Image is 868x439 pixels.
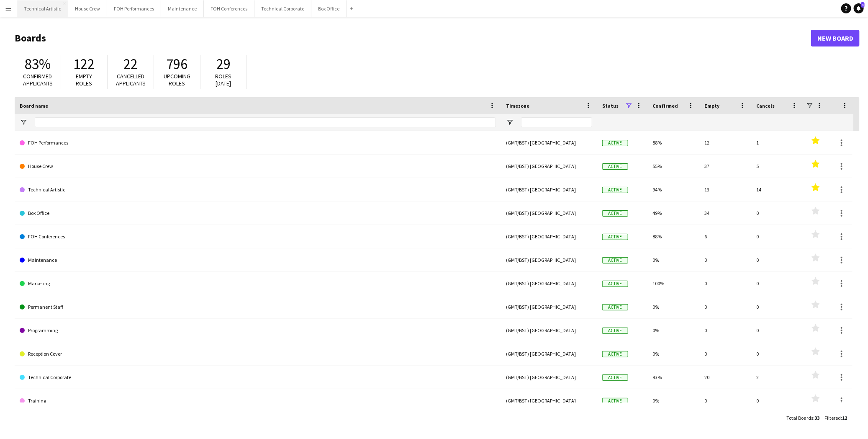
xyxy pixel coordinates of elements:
[501,272,597,295] div: (GMT/BST) [GEOGRAPHIC_DATA]
[854,3,864,13] a: 1
[647,225,699,248] div: 88%
[647,155,699,178] div: 55%
[167,55,188,73] span: 796
[20,103,48,109] span: Board name
[602,328,628,334] span: Active
[602,257,628,263] span: Active
[501,225,597,248] div: (GMT/BST) [GEOGRAPHIC_DATA]
[751,248,803,271] div: 0
[751,319,803,342] div: 0
[20,389,496,413] a: Training
[501,131,597,154] div: (GMT/BST) [GEOGRAPHIC_DATA]
[20,342,496,366] a: Reception Cover
[647,178,699,201] div: 94%
[254,0,311,17] button: Technical Corporate
[116,72,146,87] span: Cancelled applicants
[602,281,628,287] span: Active
[501,155,597,178] div: (GMT/BST) [GEOGRAPHIC_DATA]
[602,374,628,381] span: Active
[602,103,619,109] span: Status
[824,415,841,421] span: Filtered
[751,342,803,365] div: 0
[751,389,803,412] div: 0
[311,0,347,17] button: Box Office
[699,131,751,154] div: 12
[751,225,803,248] div: 0
[501,342,597,365] div: (GMT/BST) [GEOGRAPHIC_DATA]
[602,140,628,146] span: Active
[501,389,597,412] div: (GMT/BST) [GEOGRAPHIC_DATA]
[652,103,678,109] span: Confirmed
[699,366,751,389] div: 20
[647,201,699,225] div: 49%
[216,72,232,87] span: Roles [DATE]
[647,272,699,295] div: 100%
[20,178,496,201] a: Technical Artistic
[506,119,514,126] button: Open Filter Menu
[20,131,496,155] a: FOH Performances
[25,55,51,73] span: 83%
[161,0,204,17] button: Maintenance
[786,410,819,426] div: :
[602,163,628,170] span: Active
[501,319,597,342] div: (GMT/BST) [GEOGRAPHIC_DATA]
[751,272,803,295] div: 0
[15,32,811,44] h1: Boards
[123,55,138,73] span: 22
[699,155,751,178] div: 37
[501,201,597,225] div: (GMT/BST) [GEOGRAPHIC_DATA]
[602,304,628,310] span: Active
[811,30,860,46] a: New Board
[699,248,751,271] div: 0
[751,178,803,201] div: 14
[699,178,751,201] div: 13
[68,0,107,17] button: House Crew
[751,155,803,178] div: 5
[20,366,496,389] a: Technical Corporate
[216,55,231,73] span: 29
[647,131,699,154] div: 88%
[602,351,628,357] span: Active
[647,389,699,412] div: 0%
[647,366,699,389] div: 93%
[20,248,496,272] a: Maintenance
[751,131,803,154] div: 1
[74,55,95,73] span: 122
[751,295,803,318] div: 0
[20,319,496,342] a: Programming
[107,0,161,17] button: FOH Performances
[699,225,751,248] div: 6
[647,319,699,342] div: 0%
[20,295,496,319] a: Permanent Staff
[861,2,865,8] span: 1
[20,119,27,126] button: Open Filter Menu
[20,201,496,225] a: Box Office
[756,103,775,109] span: Cancels
[501,178,597,201] div: (GMT/BST) [GEOGRAPHIC_DATA]
[521,117,592,127] input: Timezone Filter Input
[506,103,529,109] span: Timezone
[501,248,597,271] div: (GMT/BST) [GEOGRAPHIC_DATA]
[602,234,628,240] span: Active
[699,342,751,365] div: 0
[647,295,699,318] div: 0%
[164,72,190,87] span: Upcoming roles
[699,295,751,318] div: 0
[647,248,699,271] div: 0%
[824,410,847,426] div: :
[35,117,496,127] input: Board name Filter Input
[751,366,803,389] div: 2
[204,0,254,17] button: FOH Conferences
[23,72,53,87] span: Confirmed applicants
[501,295,597,318] div: (GMT/BST) [GEOGRAPHIC_DATA]
[699,389,751,412] div: 0
[602,398,628,404] span: Active
[814,415,819,421] span: 33
[842,415,847,421] span: 12
[786,415,813,421] span: Total Boards
[602,210,628,217] span: Active
[17,0,68,17] button: Technical Artistic
[602,187,628,193] span: Active
[501,366,597,389] div: (GMT/BST) [GEOGRAPHIC_DATA]
[699,272,751,295] div: 0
